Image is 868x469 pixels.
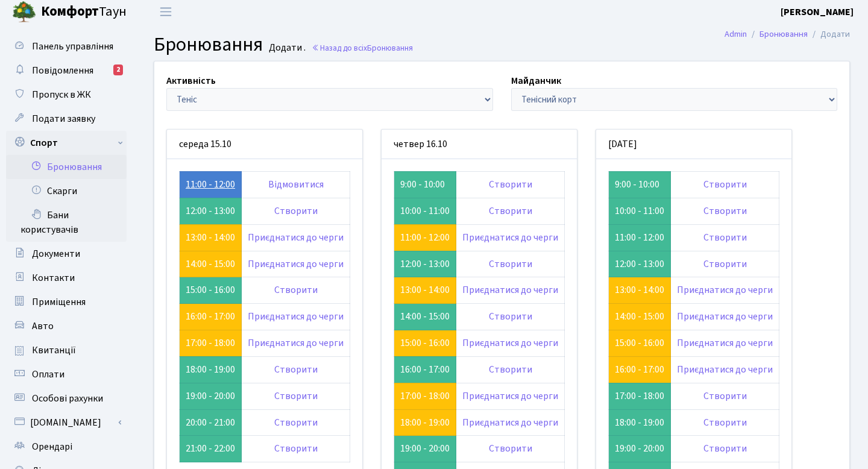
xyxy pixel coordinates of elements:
a: Авто [6,314,127,338]
a: Приєднатися до черги [462,231,558,244]
a: 13:00 - 14:00 [615,283,664,297]
a: Бронювання [6,155,127,179]
a: Приєднатися до черги [248,310,344,323]
li: Додати [808,28,850,41]
a: Назад до всіхБронювання [312,42,413,54]
b: Комфорт [41,2,99,21]
a: Створити [703,416,747,429]
div: середа 15.10 [167,130,362,159]
a: Створити [703,442,747,455]
a: Створити [274,204,318,218]
a: Створити [489,178,532,191]
td: 12:00 - 13:00 [394,251,456,277]
td: 19:00 - 20:00 [180,383,242,409]
span: Панель управління [32,40,113,53]
td: 12:00 - 13:00 [180,198,242,224]
td: 14:00 - 15:00 [394,304,456,330]
a: 11:00 - 12:00 [400,231,450,244]
a: Квитанції [6,338,127,362]
a: 14:00 - 15:00 [186,257,235,271]
a: Приєднатися до черги [248,257,344,271]
a: Орендарі [6,435,127,459]
td: 20:00 - 21:00 [180,409,242,436]
a: Бронювання [759,28,808,40]
a: 16:00 - 17:00 [615,363,664,376]
a: Відмовитися [268,178,324,191]
span: Контакти [32,271,75,285]
a: 11:00 - 12:00 [186,178,235,191]
a: [DOMAIN_NAME] [6,411,127,435]
td: 10:00 - 11:00 [394,198,456,224]
small: Додати . [266,42,306,54]
a: Приміщення [6,290,127,314]
div: [DATE] [596,130,791,159]
span: Бронювання [154,31,263,58]
a: 18:00 - 19:00 [400,416,450,429]
td: 9:00 - 10:00 [394,171,456,198]
a: [PERSON_NAME] [781,5,854,19]
span: Бронювання [367,42,413,54]
td: 19:00 - 20:00 [394,436,456,462]
label: Активність [166,74,216,88]
label: Майданчик [511,74,561,88]
a: Створити [703,389,747,403]
span: Пропуск в ЖК [32,88,91,101]
a: Документи [6,242,127,266]
a: 13:00 - 14:00 [186,231,235,244]
a: Оплати [6,362,127,386]
a: Створити [489,204,532,218]
a: Приєднатися до черги [462,416,558,429]
a: Створити [274,416,318,429]
div: 2 [113,65,123,75]
span: Документи [32,247,80,260]
span: Квитанції [32,344,76,357]
td: 17:00 - 18:00 [609,383,671,409]
span: Авто [32,319,54,333]
a: Пропуск в ЖК [6,83,127,107]
a: 17:00 - 18:00 [186,336,235,350]
a: Створити [489,363,532,376]
span: Подати заявку [32,112,95,125]
a: Створити [274,283,318,297]
a: Бани користувачів [6,203,127,242]
td: 19:00 - 20:00 [609,436,671,462]
a: Особові рахунки [6,386,127,411]
a: Створити [489,257,532,271]
a: Приєднатися до черги [462,283,558,297]
a: 17:00 - 18:00 [400,389,450,403]
a: Панель управління [6,34,127,58]
a: Створити [274,389,318,403]
span: Таун [41,2,127,22]
a: Приєднатися до черги [248,231,344,244]
span: Оплати [32,368,64,381]
a: Створити [703,257,747,271]
a: Створити [274,363,318,376]
nav: breadcrumb [706,22,868,47]
a: Створити [489,310,532,323]
b: [PERSON_NAME] [781,5,854,19]
span: Особові рахунки [32,392,103,405]
td: 12:00 - 13:00 [609,251,671,277]
a: Створити [489,442,532,455]
a: Скарги [6,179,127,203]
a: Приєднатися до черги [462,336,558,350]
a: Створити [703,178,747,191]
a: Контакти [6,266,127,290]
a: Приєднатися до черги [677,310,773,323]
a: Створити [703,231,747,244]
a: 15:00 - 16:00 [615,336,664,350]
a: Приєднатися до черги [248,336,344,350]
a: 13:00 - 14:00 [400,283,450,297]
a: Приєднатися до черги [677,336,773,350]
a: Подати заявку [6,107,127,131]
td: 15:00 - 16:00 [180,277,242,304]
td: 9:00 - 10:00 [609,171,671,198]
a: 14:00 - 15:00 [615,310,664,323]
button: Переключити навігацію [151,2,181,22]
td: 21:00 - 22:00 [180,436,242,462]
a: Приєднатися до черги [677,363,773,376]
a: Створити [274,442,318,455]
a: 15:00 - 16:00 [400,336,450,350]
a: Admin [725,28,747,40]
td: 10:00 - 11:00 [609,198,671,224]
